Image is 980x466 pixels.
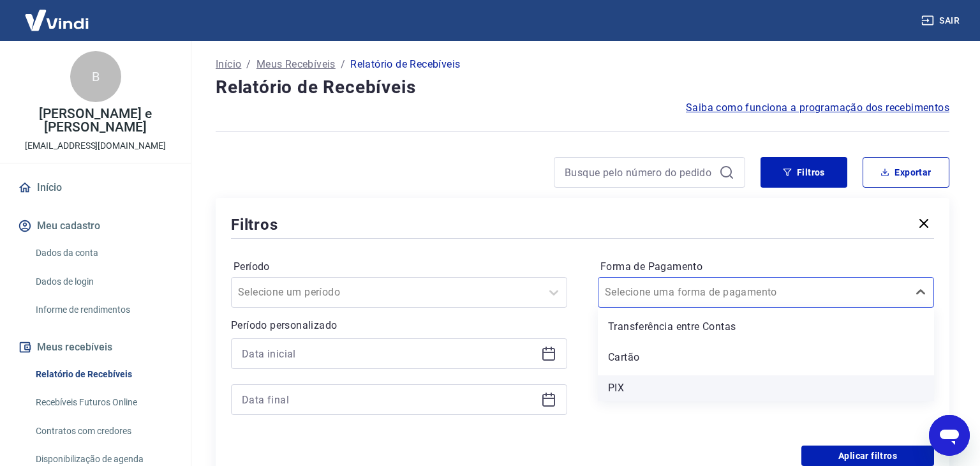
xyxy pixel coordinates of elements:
button: Meu cadastro [15,212,175,240]
input: Busque pelo número do pedido [565,163,714,182]
button: Filtros [761,157,847,188]
p: / [246,57,251,72]
button: Exportar [863,157,949,188]
a: Relatório de Recebíveis [31,361,175,387]
input: Data inicial [242,344,536,363]
div: Transferência entre Contas [598,314,934,340]
img: Vindi [15,1,98,40]
button: Sair [919,9,965,33]
label: Período [234,259,565,274]
input: Data final [242,390,536,409]
button: Aplicar filtros [801,446,934,466]
a: Início [216,57,241,72]
a: Contratos com credores [31,418,175,444]
a: Saiba como funciona a programação dos recebimentos [686,100,949,116]
p: [PERSON_NAME] e [PERSON_NAME] [10,107,181,134]
button: Meus recebíveis [15,333,175,361]
a: Informe de rendimentos [31,297,175,323]
a: Recebíveis Futuros Online [31,389,175,416]
p: / [341,57,345,72]
a: Dados de login [31,269,175,295]
iframe: Botão para abrir a janela de mensagens [929,415,970,456]
a: Dados da conta [31,240,175,266]
p: Relatório de Recebíveis [350,57,460,72]
p: [EMAIL_ADDRESS][DOMAIN_NAME] [25,139,166,153]
h4: Relatório de Recebíveis [216,75,949,100]
div: PIX [598,375,934,401]
div: Cartão [598,345,934,370]
a: Meus Recebíveis [256,57,336,72]
a: Início [15,174,175,202]
h5: Filtros [231,214,278,235]
div: B [70,51,121,102]
p: Período personalizado [231,318,567,333]
label: Forma de Pagamento [600,259,932,274]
